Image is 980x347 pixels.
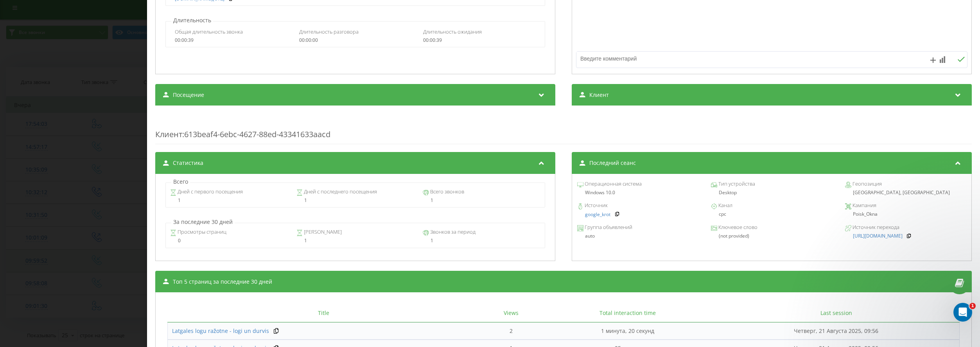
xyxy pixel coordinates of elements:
[589,91,609,99] span: Клиент
[171,178,190,186] p: Всего
[845,211,966,217] div: Poisk_Okna
[423,28,482,35] span: Длительность ожидания
[851,202,876,209] span: Кампания
[851,224,899,231] span: Источник перехода
[717,180,755,188] span: Тип устройства
[717,224,757,231] span: Ключевое слово
[172,327,269,334] span: Latgales logu ražotne - logi un durvis
[173,91,204,99] span: Посещение
[853,233,903,239] a: [URL][DOMAIN_NAME]
[175,38,287,43] div: 00:00:39
[713,304,960,322] th: Last session
[585,212,610,217] a: google_krot
[542,304,713,322] th: Total interaction time
[299,38,411,43] div: 00:00:00
[299,28,358,35] span: Длительность разговора
[171,218,235,226] p: За последние 30 дней
[711,233,832,239] div: (not provided)
[713,322,960,340] td: Четверг, 21 Августа 2025, 09:56
[303,228,342,236] span: [PERSON_NAME]
[589,159,636,167] span: Последний сеанс
[423,38,536,43] div: 00:00:39
[583,202,608,209] span: Источник
[170,198,287,203] div: 1
[577,233,698,239] div: auto
[953,303,972,322] iframe: Intercom live chat
[296,198,414,203] div: 1
[583,180,642,188] span: Операционная система
[303,188,377,196] span: Дней с последнего посещения
[176,228,226,236] span: Просмотры страниц
[845,190,966,195] div: [GEOGRAPHIC_DATA], [GEOGRAPHIC_DATA]
[296,238,414,243] div: 1
[176,188,243,196] span: Дней с первого посещения
[577,190,698,195] div: Windows 10.0
[172,327,269,335] a: Latgales logu ražotne - logi un durvis
[542,322,713,340] td: 1 минута, 20 секунд
[711,211,832,217] div: cpc
[583,224,632,231] span: Группа объявлений
[423,198,540,203] div: 1
[717,202,732,209] span: Канал
[711,190,832,195] div: Desktop
[480,304,542,322] th: Views
[167,304,480,322] th: Title
[429,228,476,236] span: Звонков за период
[175,28,243,35] span: Общая длительность звонка
[969,303,976,309] span: 1
[155,113,972,144] div: : 613beaf4-6ebc-4627-88ed-43341633aacd
[423,238,540,243] div: 1
[170,238,287,243] div: 0
[173,278,272,286] span: Топ 5 страниц за последние 30 дней
[173,159,203,167] span: Статистика
[155,129,182,140] span: Клиент
[171,16,213,24] p: Длительность
[429,188,464,196] span: Всего звонков
[851,180,882,188] span: Геопозиция
[480,322,542,340] td: 2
